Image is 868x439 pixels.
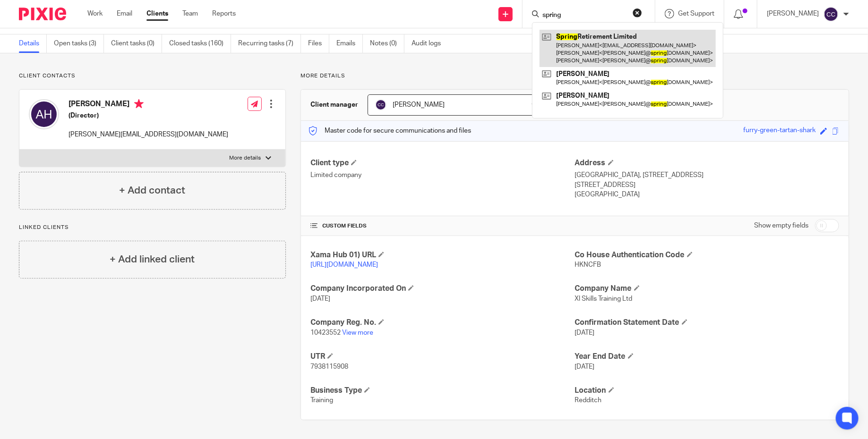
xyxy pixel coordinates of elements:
[19,72,286,80] p: Client contacts
[575,295,633,302] span: Xl Skills Training Ltd
[310,329,341,336] span: 10423552
[301,72,849,80] p: More details
[754,221,808,230] label: Show empty fields
[111,34,162,53] a: Client tasks (0)
[310,158,575,168] h4: Client type
[19,8,66,20] img: Pixie
[212,9,236,18] a: Reports
[575,329,595,336] span: [DATE]
[342,329,373,336] a: View more
[575,386,839,396] h4: Location
[824,7,839,22] img: svg%3E
[743,126,816,136] div: furry-green-tartan-shark
[575,170,839,180] p: [GEOGRAPHIC_DATA], [STREET_ADDRESS]
[310,222,575,230] h4: CUSTOM FIELDS
[678,10,714,17] span: Get Support
[310,170,575,180] p: Limited company
[87,9,103,18] a: Work
[310,295,330,302] span: [DATE]
[310,100,358,110] h3: Client manager
[308,126,471,135] p: Master code for secure communications and files
[69,130,228,139] p: [PERSON_NAME][EMAIL_ADDRESS][DOMAIN_NAME]
[575,284,839,294] h4: Company Name
[229,154,261,162] p: More details
[370,34,404,53] a: Notes (0)
[310,250,575,260] h4: Xama Hub 01) URL
[19,224,286,231] p: Linked clients
[575,397,602,404] span: Redditch
[310,318,575,328] h4: Company Reg. No.
[310,386,575,396] h4: Business Type
[310,284,575,294] h4: Company Incorporated On
[308,34,329,53] a: Files
[575,262,602,268] span: HKNCFB
[575,158,839,168] h4: Address
[336,34,363,53] a: Emails
[134,99,144,109] i: Primary
[575,180,839,190] p: [STREET_ADDRESS]
[182,9,198,18] a: Team
[575,352,839,362] h4: Year End Date
[146,9,168,18] a: Clients
[310,262,378,268] a: [URL][DOMAIN_NAME]
[412,34,448,53] a: Audit logs
[169,34,231,53] a: Closed tasks (160)
[119,183,185,198] h4: + Add contact
[19,34,47,53] a: Details
[310,352,575,362] h4: UTR
[541,11,627,20] input: Search
[575,363,595,370] span: [DATE]
[393,101,445,108] span: [PERSON_NAME]
[575,318,839,328] h4: Confirmation Statement Date
[238,34,301,53] a: Recurring tasks (7)
[375,99,387,110] img: svg%3E
[69,111,228,120] h5: (Director)
[110,252,195,267] h4: + Add linked client
[310,397,333,404] span: Training
[633,8,642,17] button: Clear
[575,250,839,260] h4: Co House Authentication Code
[69,99,228,111] h4: [PERSON_NAME]
[767,9,819,18] p: [PERSON_NAME]
[117,9,132,18] a: Email
[575,190,839,199] p: [GEOGRAPHIC_DATA]
[310,363,348,370] span: 7938115908
[54,34,104,53] a: Open tasks (3)
[29,99,59,129] img: svg%3E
